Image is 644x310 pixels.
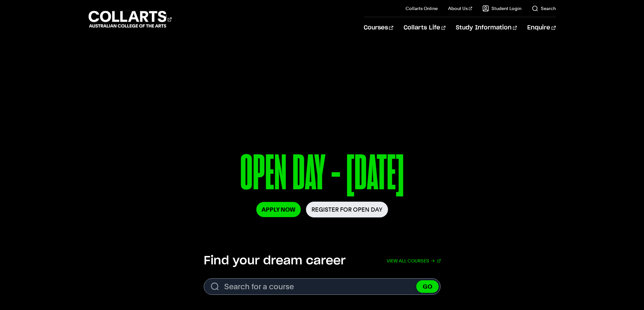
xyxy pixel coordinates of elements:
a: About Us [448,5,472,12]
a: Student Login [482,5,521,12]
input: Search for a course [204,278,441,295]
a: Collarts Online [406,5,438,12]
a: Enquire [527,17,555,39]
a: Apply Now [256,202,301,217]
h2: Find your dream career [204,254,346,268]
a: Study Information [456,17,517,39]
a: Courses [364,17,393,39]
a: View all courses [387,254,441,268]
button: GO [416,280,439,293]
a: Register for Open Day [306,202,388,217]
a: Search [532,5,556,12]
p: OPEN DAY - [DATE] [143,148,501,202]
div: Go to homepage [89,10,172,28]
a: Collarts Life [404,17,445,39]
form: Search [204,278,441,295]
